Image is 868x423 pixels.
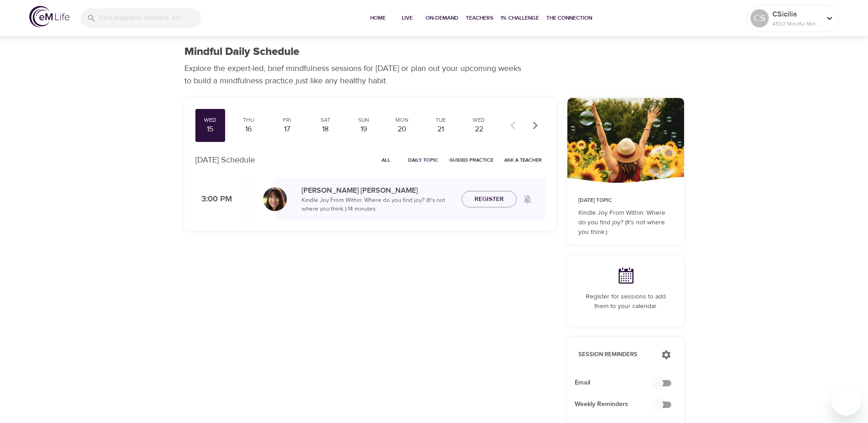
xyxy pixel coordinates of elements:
[578,292,673,311] p: Register for sessions to add them to your calendar
[391,116,414,124] div: Mon
[772,9,821,20] p: CSicilia
[429,124,452,135] div: 21
[504,156,542,164] span: Ask a Teacher
[575,378,662,388] span: Email
[449,156,493,164] span: Guided Practice
[184,62,528,87] p: Explore the expert-led, brief mindfulness sessions for [DATE] or plan out your upcoming weeks to ...
[199,124,222,135] div: 15
[195,154,255,166] p: [DATE] Schedule
[372,153,401,167] button: All
[462,191,517,208] button: Register
[237,116,260,124] div: Thu
[404,153,442,167] button: Daily Topic
[195,193,232,206] p: 3:00 PM
[517,188,539,210] span: Remind me when a class goes live every Wednesday at 3:00 PM
[474,194,504,205] span: Register
[367,13,389,23] span: Home
[501,13,539,23] span: 1% Challenge
[199,116,222,124] div: Wed
[772,20,821,28] p: 4502 Mindful Minutes
[29,6,70,27] img: logo
[100,8,201,28] input: Find programs, teachers, etc...
[352,124,375,135] div: 19
[275,116,298,124] div: Fri
[184,45,299,59] h1: Mindful Daily Schedule
[750,9,769,27] div: CS
[391,124,414,135] div: 20
[375,156,397,164] span: All
[237,124,260,135] div: 16
[314,124,337,135] div: 18
[426,13,458,23] span: On-Demand
[578,350,652,359] p: Session Reminders
[275,124,298,135] div: 17
[429,116,452,124] div: Tue
[578,196,673,205] p: [DATE] Topic
[466,13,493,23] span: Teachers
[396,13,418,23] span: Live
[408,156,438,164] span: Daily Topic
[263,187,287,211] img: Andrea_Lieberstein-min.jpg
[314,116,337,124] div: Sat
[831,386,861,416] iframe: Button to launch messaging window
[302,196,454,214] p: Kindle Joy From Within: Where do you find joy? (It's not where you think.) · 14 minutes
[575,400,662,409] span: Weekly Reminders
[546,13,592,23] span: The Connection
[468,124,491,135] div: 22
[352,116,375,124] div: Sun
[468,116,491,124] div: Wed
[501,153,545,167] button: Ask a Teacher
[446,153,497,167] button: Guided Practice
[578,208,673,237] p: Kindle Joy From Within: Where do you find joy? (It's not where you think.)
[302,185,454,196] p: [PERSON_NAME] [PERSON_NAME]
